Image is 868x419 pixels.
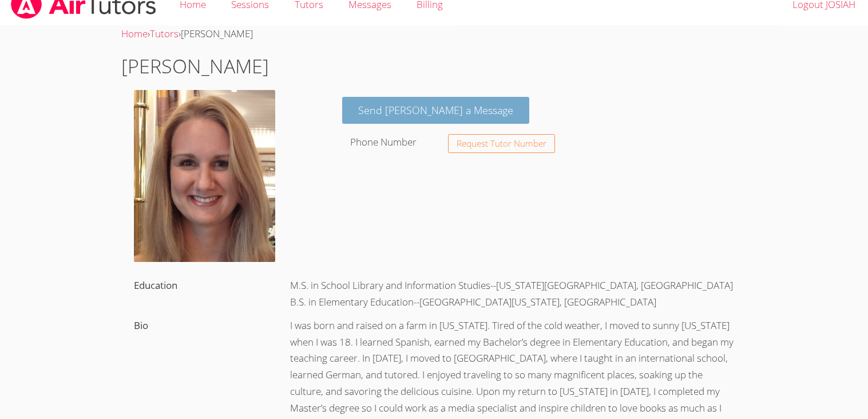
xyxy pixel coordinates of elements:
label: Phone Number [350,135,417,148]
a: Tutors [150,27,179,40]
label: Bio [134,319,148,332]
div: › › [121,26,746,42]
img: avatar.png [134,90,275,262]
a: Send [PERSON_NAME] a Message [342,97,529,124]
h1: [PERSON_NAME] [121,52,746,81]
span: Request Tutor Number [457,139,546,148]
button: Request Tutor Number [448,134,555,153]
label: Education [134,279,177,292]
a: Home [121,27,148,40]
div: M.S. in School Library and Information Studies--[US_STATE][GEOGRAPHIC_DATA], [GEOGRAPHIC_DATA] B.... [278,274,746,314]
span: [PERSON_NAME] [181,27,253,40]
